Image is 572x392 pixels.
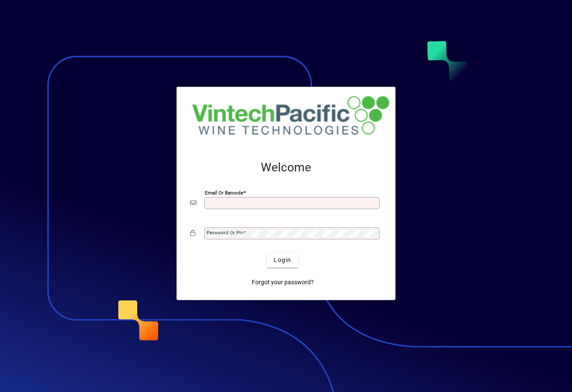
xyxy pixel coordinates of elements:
[274,256,291,265] span: Login
[267,252,298,268] button: Login
[190,160,382,175] h2: Welcome
[248,274,317,290] a: Forgot your password?
[205,190,243,196] mat-label: Email or Barcode
[206,230,243,236] mat-label: Password or Pin
[252,278,314,287] span: Forgot your password?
